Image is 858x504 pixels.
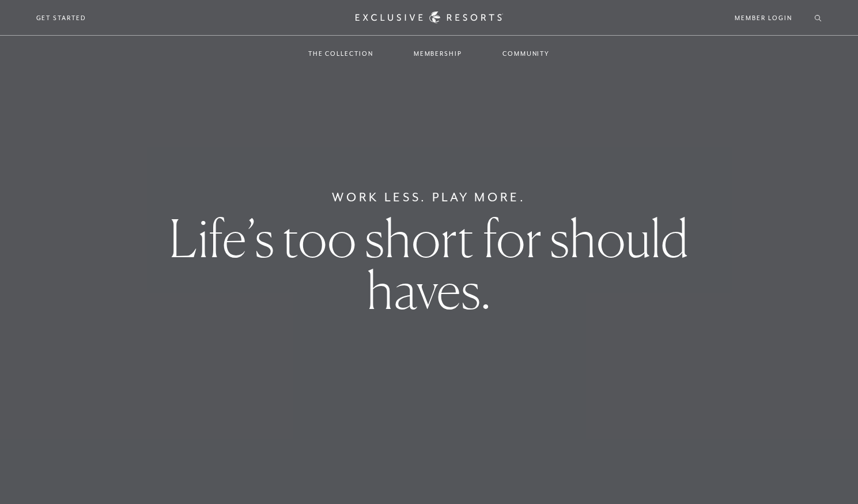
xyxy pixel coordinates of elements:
a: Get Started [36,13,86,23]
h1: Life’s too short for should haves. [150,212,708,316]
a: The Collection [297,37,385,70]
a: Membership [402,37,474,70]
a: Community [491,37,561,70]
h6: Work Less. Play More. [332,188,526,207]
a: Member Login [735,13,792,23]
